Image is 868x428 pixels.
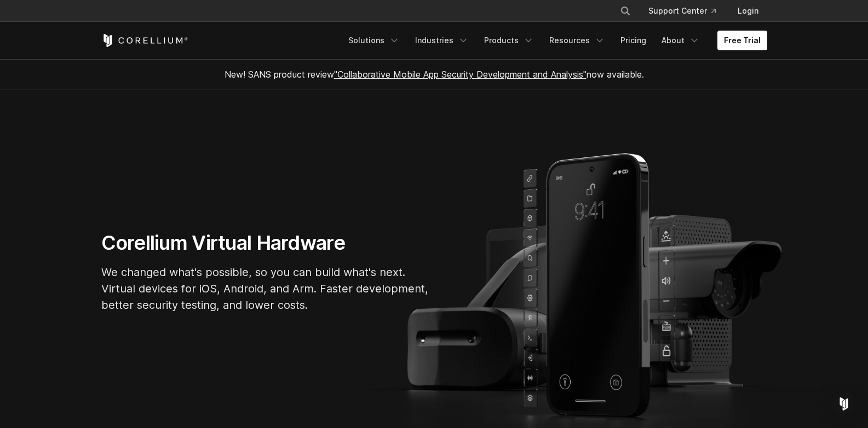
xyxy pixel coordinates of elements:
a: Login [729,1,767,21]
button: Search [616,1,635,21]
div: Navigation Menu [342,31,767,50]
a: Products [478,31,541,50]
a: About [655,31,706,50]
h1: Corellium Virtual Hardware [101,231,430,255]
a: Corellium Home [101,34,188,47]
div: Navigation Menu [607,1,767,21]
a: Solutions [342,31,406,50]
a: Industries [409,31,475,50]
a: Pricing [614,31,653,50]
p: We changed what's possible, so you can build what's next. Virtual devices for iOS, Android, and A... [101,264,430,313]
div: Open Intercom Messenger [831,391,857,417]
a: "Collaborative Mobile App Security Development and Analysis" [334,69,587,80]
a: Support Center [640,1,725,21]
a: Free Trial [717,31,767,50]
span: New! SANS product review now available. [225,69,644,80]
a: Resources [543,31,612,50]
